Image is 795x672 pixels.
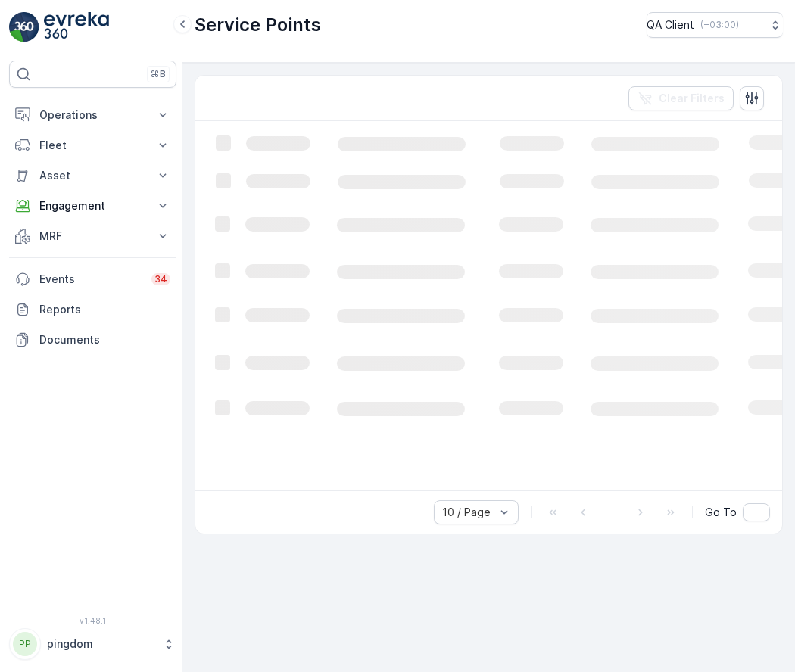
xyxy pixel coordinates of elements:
p: Asset [39,168,146,183]
p: Service Points [195,13,321,37]
p: 34 [154,273,167,285]
a: Documents [9,325,176,355]
a: Reports [9,294,176,325]
p: QA Client [647,17,694,33]
p: ( +03:00 ) [700,19,739,31]
p: Events [39,272,142,287]
div: PP [13,632,37,656]
span: v 1.48.1 [9,616,176,625]
span: Go To [705,505,737,520]
button: QA Client(+03:00) [647,12,783,38]
button: Operations [9,100,176,130]
img: logo_light-DOdMpM7g.png [44,12,109,42]
p: Clear Filters [659,91,725,106]
img: logo [9,12,39,42]
p: ⌘B [151,68,166,80]
p: Engagement [39,198,146,213]
p: Documents [39,332,170,347]
a: Events34 [9,264,176,294]
p: Reports [39,302,170,317]
p: MRF [39,229,146,244]
button: MRF [9,221,176,251]
p: Operations [39,107,146,123]
button: Clear Filters [628,86,734,110]
button: PPpingdom [9,628,176,660]
button: Fleet [9,130,176,160]
p: pingdom [47,636,155,652]
p: Fleet [39,138,146,153]
button: Asset [9,160,176,191]
button: Engagement [9,191,176,221]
